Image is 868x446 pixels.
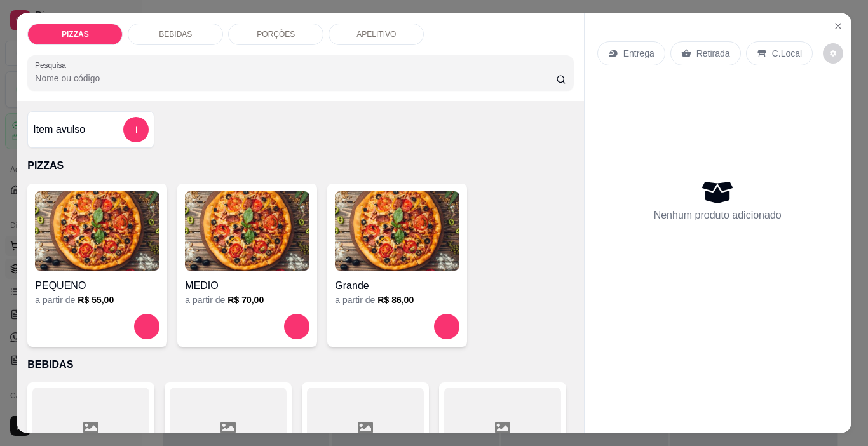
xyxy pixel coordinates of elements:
[434,314,459,339] button: increase-product-quantity
[356,29,396,39] p: APELITIVO
[35,72,556,84] input: Pesquisa
[828,16,848,36] button: Close
[159,29,192,39] p: BEBIDAS
[123,117,149,142] button: add-separate-item
[227,294,264,306] h6: R$ 70,00
[696,47,730,60] p: Retirada
[284,314,309,339] button: increase-product-quantity
[377,294,414,306] h6: R$ 86,00
[185,191,309,271] img: product-image
[35,278,159,294] h4: PEQUENO
[62,29,89,39] p: PIZZAS
[134,314,159,339] button: increase-product-quantity
[335,278,459,294] h4: Grande
[27,357,573,372] p: BEBIDAS
[335,191,459,271] img: product-image
[823,43,843,64] button: decrease-product-quantity
[654,208,782,223] p: Nenhum produto adicionado
[35,191,159,271] img: product-image
[257,29,295,39] p: PORÇÕES
[35,294,159,306] div: a partir de
[185,294,309,306] div: a partir de
[33,122,85,137] h4: Item avulso
[27,158,573,173] p: PIZZAS
[78,294,114,306] h6: R$ 55,00
[772,47,802,60] p: C.Local
[35,60,71,71] label: Pesquisa
[185,278,309,294] h4: MEDIO
[623,47,654,60] p: Entrega
[335,294,459,306] div: a partir de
